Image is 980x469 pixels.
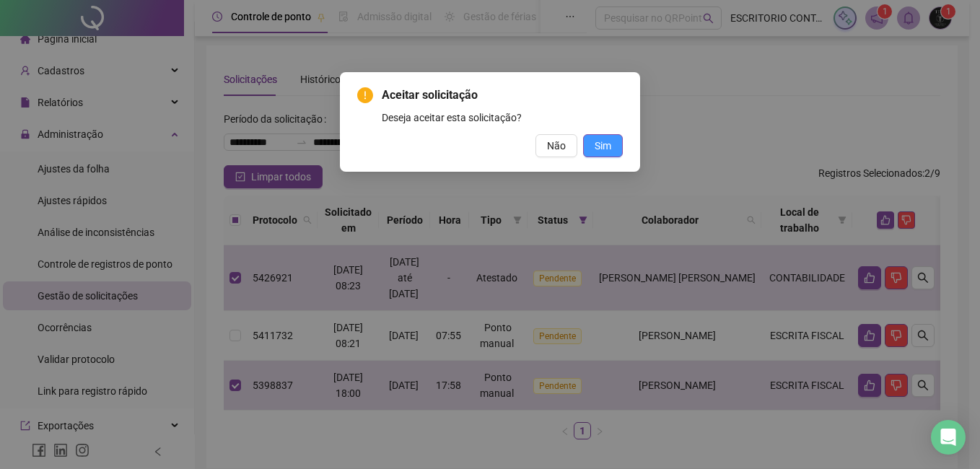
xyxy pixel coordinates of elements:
[547,138,566,154] span: Não
[382,87,623,104] span: Aceitar solicitação
[535,134,577,157] button: Não
[595,138,611,154] span: Sim
[583,134,623,157] button: Sim
[931,420,966,455] div: Open Intercom Messenger
[357,87,373,103] span: exclamation-circle
[382,110,623,126] div: Deseja aceitar esta solicitação?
